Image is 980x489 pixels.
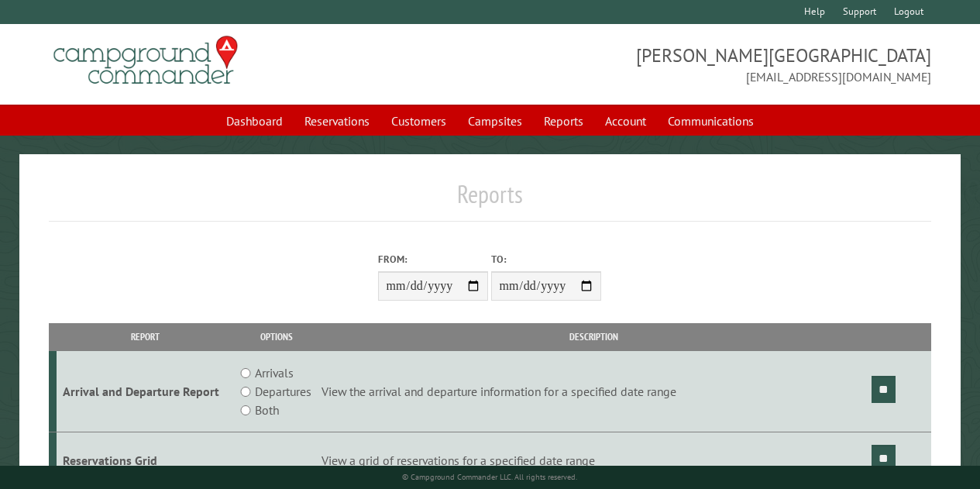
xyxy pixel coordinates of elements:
[319,432,869,489] td: View a grid of reservations for a specified date range
[255,382,311,401] label: Departures
[57,323,233,350] th: Report
[491,252,601,267] label: To:
[295,106,379,136] a: Reservations
[658,106,763,136] a: Communications
[378,252,488,267] label: From:
[535,106,593,136] a: Reports
[319,323,869,350] th: Description
[255,363,294,382] label: Arrivals
[596,106,655,136] a: Account
[490,43,931,86] span: [PERSON_NAME][GEOGRAPHIC_DATA] [EMAIL_ADDRESS][DOMAIN_NAME]
[217,106,292,136] a: Dashboard
[402,472,577,482] small: © Campground Commander LLC. All rights reserved.
[255,401,279,419] label: Both
[49,179,931,222] h1: Reports
[233,323,319,350] th: Options
[57,351,233,432] td: Arrival and Departure Report
[319,351,869,432] td: View the arrival and departure information for a specified date range
[49,30,242,91] img: Campground Commander
[57,432,233,489] td: Reservations Grid
[459,106,531,136] a: Campsites
[382,106,456,136] a: Customers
